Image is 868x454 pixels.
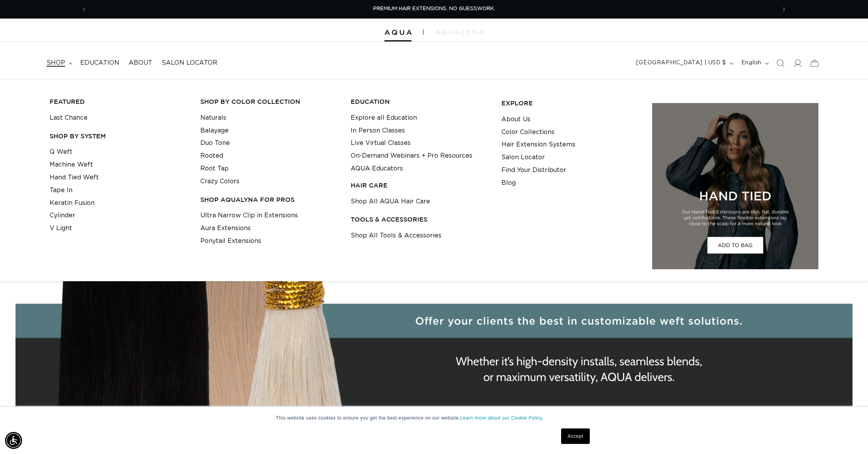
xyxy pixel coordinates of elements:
button: English [737,56,772,71]
a: Shop All AQUA Hair Care [351,195,430,208]
img: Aqua Hair Extensions [384,30,412,35]
a: V Light [50,222,72,235]
a: Aura Extensions [200,222,251,235]
a: Learn more about our Cookie Policy. [460,415,544,421]
img: aqualyna.com [435,30,484,34]
button: Previous announcement [76,2,93,17]
a: Root Tap [200,162,229,175]
h3: Shop AquaLyna for Pros [200,196,339,204]
a: Naturals [200,112,226,124]
span: Education [80,59,119,67]
a: Shop All Tools & Accessories [351,229,441,242]
iframe: Chat Widget [829,417,868,454]
a: Education [76,54,124,72]
div: Accessibility Menu [5,432,22,449]
span: About [129,59,152,67]
a: Duo Tone [200,137,230,150]
h3: EDUCATION [351,98,489,106]
h3: FEATURED [50,98,188,106]
a: Explore all Education [351,112,417,124]
a: Accept [561,428,590,444]
a: Salon Locator [501,151,545,164]
span: English [741,59,761,67]
a: Rooted [200,150,223,162]
a: Ultra Narrow Clip in Extensions [200,209,298,222]
a: Machine Weft [50,158,93,171]
a: In Person Classes [351,124,405,137]
a: AQUA Educators [351,162,403,175]
span: Salon Locator [162,59,217,67]
button: Next announcement [775,2,792,17]
a: Ponytail Extensions [200,235,261,248]
span: PREMIUM HAIR EXTENSIONS. NO GUESSWORK. [373,6,495,11]
a: About Us [501,113,530,126]
a: Find Your Distributor [501,164,566,177]
h3: TOOLS & ACCESSORIES [351,215,489,224]
summary: shop [42,54,76,72]
a: On-Demand Webinars + Pro Resources [351,150,472,162]
a: Hand Tied Weft [50,171,99,184]
a: Keratin Fusion [50,197,95,210]
a: Last Chance [50,112,88,124]
a: Salon Locator [157,54,222,72]
a: Color Collections [501,126,555,139]
a: Cylinder [50,209,75,222]
h3: SHOP BY SYSTEM [50,132,188,140]
a: About [124,54,157,72]
a: Crazy Colors [200,175,239,188]
button: [GEOGRAPHIC_DATA] | USD $ [632,56,737,71]
span: [GEOGRAPHIC_DATA] | USD $ [636,59,726,67]
a: Live Virtual Classes [351,137,411,150]
a: Balayage [200,124,229,137]
h3: EXPLORE [501,99,640,107]
summary: Search [772,55,789,72]
h3: HAIR CARE [351,181,489,189]
a: Q Weft [50,146,72,158]
p: This website uses cookies to ensure you get the best experience on our website. [276,414,592,421]
a: Hair Extension Systems [501,138,575,151]
a: Blog [501,177,516,189]
h3: Shop by Color Collection [200,98,339,106]
a: Tape In [50,184,72,197]
span: shop [46,59,65,67]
